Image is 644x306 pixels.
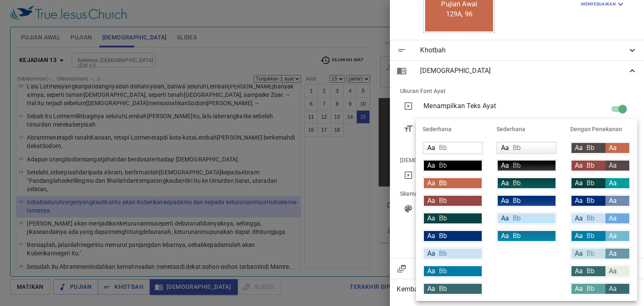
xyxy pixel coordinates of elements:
[587,249,595,257] span: Bb
[587,214,595,222] span: Bb
[609,179,617,187] span: Aa
[427,179,435,187] span: Aa
[587,197,595,205] span: Bb
[575,249,583,257] span: Aa
[439,249,447,257] span: Bb
[439,232,447,240] span: Bb
[439,179,447,187] span: Bb
[427,267,435,275] span: Aa
[609,214,617,222] span: Aa
[587,285,595,293] span: Bb
[501,214,509,222] span: Aa
[501,144,509,152] span: Aa
[513,179,521,187] span: Bb
[439,214,447,222] span: Bb
[575,197,583,205] span: Aa
[427,232,435,240] span: Aa
[575,232,583,240] span: Aa
[575,179,583,187] span: Aa
[427,197,435,205] span: Aa
[609,197,617,205] span: Aa
[609,267,617,275] span: Aa
[575,144,583,152] span: Aa
[609,249,617,257] span: Aa
[427,144,435,152] span: Aa
[439,197,447,205] span: Bb
[513,144,521,152] span: Bb
[587,144,595,152] span: Bb
[501,179,509,187] span: Aa
[575,285,583,293] span: Aa
[563,119,637,139] li: Dengan Penekanan
[416,119,490,139] li: Sederhana
[609,232,617,240] span: Aa
[587,267,595,275] span: Bb
[609,285,617,293] span: Aa
[427,249,435,257] span: Aa
[575,267,583,275] span: Aa
[501,232,509,240] span: Aa
[513,214,521,222] span: Bb
[513,197,521,205] span: Bb
[513,232,521,240] span: Bb
[587,179,595,187] span: Bb
[501,197,509,205] span: Aa
[427,285,435,293] span: Aa
[439,267,447,275] span: Bb
[575,214,583,222] span: Aa
[513,161,521,169] span: Bb
[501,161,509,169] span: Aa
[427,161,435,169] span: Aa
[439,285,447,293] span: Bb
[609,144,617,152] span: Aa
[575,161,583,169] span: Aa
[587,161,595,169] span: Bb
[490,119,563,139] li: Sederhana
[609,161,617,169] span: Aa
[587,232,595,240] span: Bb
[439,161,447,169] span: Bb
[427,214,435,222] span: Aa
[439,144,447,152] span: Bb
